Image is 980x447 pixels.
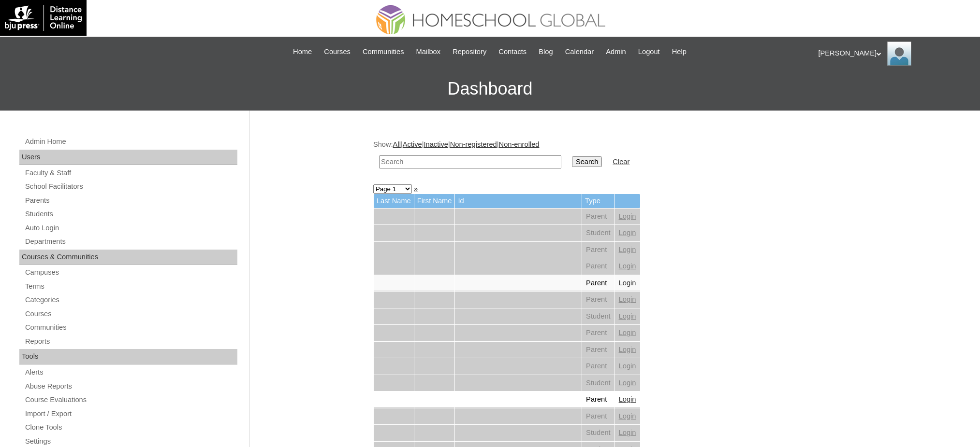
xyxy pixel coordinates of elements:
td: Type [582,194,614,208]
a: Clone Tools [24,421,237,433]
td: First Name [414,194,455,208]
a: Blog [534,46,557,57]
td: Parent [582,358,614,375]
a: Abuse Reports [24,380,237,392]
span: Logout [638,46,660,57]
a: Repository [448,46,491,57]
a: Login [619,412,636,420]
a: Contacts [494,46,531,57]
td: Parent [582,275,614,292]
span: Mailbox [416,46,441,57]
a: Login [619,279,636,287]
a: Login [619,229,636,237]
td: Student [582,425,614,441]
a: Non-enrolled [499,140,540,148]
a: Logout [633,46,665,57]
a: Active [403,140,422,148]
a: Auto Login [24,222,237,234]
div: Show: | | | | [373,140,852,174]
a: Login [619,212,636,220]
td: Parent [582,209,614,225]
td: Parent [582,342,614,358]
span: Communities [363,46,404,57]
input: Search [572,156,602,167]
a: Calendar [560,46,599,57]
a: Login [619,362,636,370]
div: Tools [19,349,237,364]
a: Login [619,429,636,436]
a: Terms [24,280,237,293]
a: Non-registered [450,140,497,148]
a: Home [288,46,317,57]
a: » [414,185,418,193]
a: Help [667,46,691,57]
a: Communities [24,321,237,334]
a: All [393,140,401,148]
span: Calendar [565,46,594,57]
td: Parent [582,258,614,275]
a: Clear [613,158,629,166]
a: Admin [601,46,631,57]
span: Help [672,46,687,57]
td: Parent [582,391,614,408]
a: Campuses [24,266,237,279]
td: Parent [582,325,614,341]
td: Last Name [374,194,414,208]
a: Login [619,379,636,387]
img: logo-white.png [5,5,82,31]
span: Courses [324,46,351,57]
td: Student [582,308,614,325]
td: Id [455,194,582,208]
td: Parent [582,292,614,308]
a: Students [24,208,237,220]
img: Ariane Ebuen [887,42,911,66]
span: Repository [453,46,486,57]
td: Parent [582,242,614,258]
input: Search [379,155,561,168]
a: Courses [24,308,237,320]
td: Student [582,225,614,241]
div: [PERSON_NAME] [819,42,971,66]
a: Reports [24,335,237,348]
a: Login [619,312,636,320]
a: Login [619,395,636,403]
h3: Dashboard [5,67,975,111]
a: Parents [24,195,237,207]
a: School Facilitators [24,181,237,193]
a: Login [619,295,636,303]
a: Login [619,329,636,336]
div: Users [19,150,237,165]
a: Faculty & Staff [24,167,237,179]
a: Login [619,262,636,270]
a: Mailbox [411,46,446,57]
span: Admin [606,46,626,57]
a: Communities [358,46,409,57]
td: Student [582,375,614,391]
td: Parent [582,408,614,425]
span: Blog [539,46,553,57]
a: Admin Home [24,136,237,148]
a: Login [619,246,636,253]
span: Home [293,46,312,57]
div: Courses & Communities [19,250,237,265]
a: Categories [24,294,237,306]
a: Import / Export [24,408,237,420]
a: Course Evaluations [24,394,237,406]
a: Login [619,346,636,353]
a: Inactive [424,140,448,148]
a: Courses [319,46,355,57]
span: Contacts [498,46,527,57]
a: Departments [24,236,237,248]
a: Alerts [24,366,237,378]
